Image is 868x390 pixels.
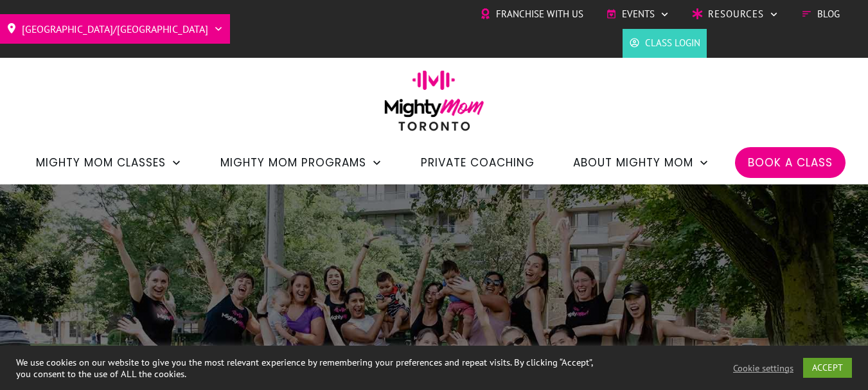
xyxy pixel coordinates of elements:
span: About Mighty Mom [573,152,693,173]
a: Private Coaching [421,152,535,173]
a: Class Login [629,33,700,53]
a: [GEOGRAPHIC_DATA]/[GEOGRAPHIC_DATA] [6,19,224,39]
span: Blog [817,4,840,24]
a: Cookie settings [733,362,793,374]
span: Franchise with Us [496,4,583,24]
span: Mighty Mom Programs [220,152,366,173]
a: Mighty Mom Programs [220,152,382,173]
span: Class Login [645,33,700,53]
a: Resources [692,4,779,24]
span: Resources [708,4,764,24]
a: Franchise with Us [480,4,583,24]
a: Blog [801,4,840,24]
div: We use cookies on our website to give you the most relevant experience by remembering your prefer... [16,357,601,380]
a: About Mighty Mom [573,152,709,173]
a: Events [606,4,669,24]
a: ACCEPT [803,358,852,378]
span: Mighty Mom Classes [36,152,166,173]
span: Events [622,4,655,24]
a: Mighty Mom Classes [36,152,182,173]
img: mightymom-logo-toronto [378,70,491,140]
a: Book a Class [748,152,833,173]
span: [GEOGRAPHIC_DATA]/[GEOGRAPHIC_DATA] [22,19,208,39]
